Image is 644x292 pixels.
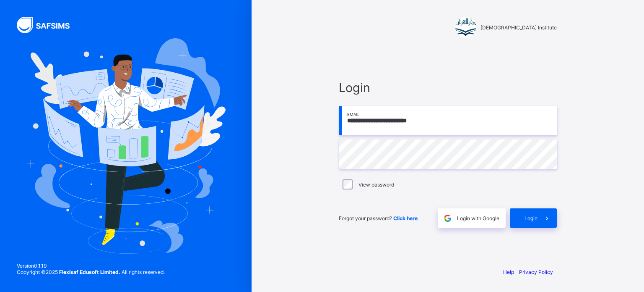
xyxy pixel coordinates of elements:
[519,269,553,275] a: Privacy Policy
[17,263,165,269] span: Version 0.1.19
[17,269,165,275] span: Copyright © 2025 All rights reserved.
[480,24,557,31] span: [DEMOGRAPHIC_DATA] Institute
[457,215,499,221] span: Login with Google
[26,38,226,253] img: Hero Image
[59,269,120,275] strong: Flexisaf Edusoft Limited.
[525,215,538,221] span: Login
[503,269,514,275] a: Help
[17,17,80,33] img: SAFSIMS Logo
[339,215,418,221] span: Forgot your password?
[358,182,394,188] label: View password
[443,213,452,223] img: google.396cfc9801f0270233282035f929180a.svg
[339,80,557,95] span: Login
[393,215,418,221] a: Click here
